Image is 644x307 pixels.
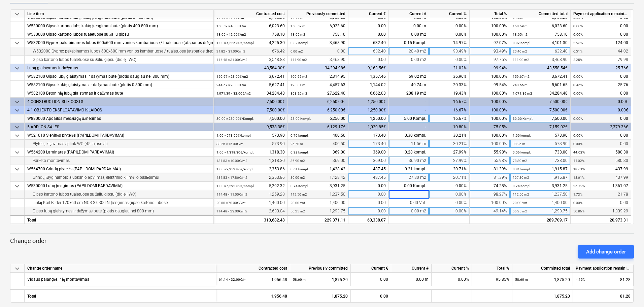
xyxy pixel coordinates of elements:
div: - [389,98,429,106]
div: Add change order [586,247,626,256]
div: 44.02 [573,47,628,56]
div: 1,956.48 [216,289,290,302]
div: 2,353.86 [216,173,285,182]
div: W532000 Gyprex pakabinamos lubos 600x600 mm vonios kambariuose / tualetuose (atsparios drėgmei) [27,47,211,56]
div: 6,129.17€ [288,123,348,131]
div: W564200 Laminatas (PAPILDOMI PARDAVIMAI) [27,148,211,157]
small: 36.90 m2 [291,159,305,163]
div: Payment application remaining [571,10,631,18]
div: 3,931.25 [291,182,345,190]
div: 97.75% [470,56,510,64]
small: 0.74 Kompl. [291,184,309,188]
div: 100.00% [470,22,510,30]
div: 1,915.87 [513,165,568,173]
div: 0.00 [573,114,628,123]
span: keyboard_arrow_down [13,182,21,190]
div: 573.90 [216,131,285,140]
div: 25.76 [573,81,628,89]
div: 4,101.30 [513,39,568,47]
small: 111.90 m2 [513,58,529,62]
span: keyboard_arrow_down [13,148,21,157]
small: 0.81 kompl. [513,167,531,171]
div: 0.00% [429,190,470,199]
div: 95.85% [472,273,512,286]
div: 0.00 [348,207,389,215]
button: Add change order [578,245,634,259]
small: 0.00% [573,117,583,121]
div: 0.00 m2 [389,30,429,39]
span: keyboard_arrow_down [13,132,21,140]
div: 0.28 kompl. [389,148,429,157]
small: 18.05 m2 [513,33,528,36]
div: Parketo montavimas [27,157,211,165]
div: 59.02 m2 [389,72,429,81]
div: 1,318.30 [216,148,285,157]
div: 81.39% [470,165,510,173]
small: 0.61 kompl. [291,167,309,171]
div: 0.00 m2 [389,56,429,64]
div: 7,500.00 [513,114,568,123]
div: 1,318.30 [216,157,285,165]
small: 0.00% [573,134,583,137]
div: 437.99 [573,173,628,182]
div: 9,163.56€ [348,64,389,72]
div: - [389,64,429,72]
small: 1.00 × 4,225.30€ / Kompl. [216,41,255,45]
div: 34,284.48 [216,89,285,98]
div: 1,875.20 [290,289,351,302]
div: W530000 Gipso kartono lubos tualetuose su žaliu gipsu [27,30,211,39]
div: 100.00% [470,89,510,98]
small: 243.55 m [513,83,528,87]
div: 19.43% [429,89,470,98]
div: 74.28% [470,182,510,190]
div: 27.30 m2 [389,173,429,182]
div: 0.00 [573,30,628,39]
div: 1,361.07 [573,182,628,190]
div: 0.00% [429,199,470,207]
div: 21.02% [429,64,470,72]
small: 114.48 × 31.00€ / m2 [216,58,247,62]
small: 30.00 × 250.00€ / Kompl. [216,117,254,121]
small: 1.00 × 1,318.30€ / kompl. [216,150,254,154]
div: W582100 Gipso lubų glaistymas ir dažymas bute (plotis daugiau nei 800 mm) [27,72,211,81]
div: 7,500.00€ [214,98,288,106]
div: 30.21% [429,131,470,140]
div: 36.96% [429,72,470,81]
div: 97.07% [470,39,510,47]
small: 25.72% [573,184,585,188]
div: 100.00% [470,114,510,123]
small: 0.00% [573,24,583,28]
div: 369.00 [291,148,345,157]
div: 2,314.95 [291,72,345,81]
div: Total % [470,10,510,18]
div: 173.40 [348,131,389,140]
div: 99.54% [470,81,510,89]
div: Gipso kartono lubos tualetuose su žaliu gipsu (didieji WC) [27,56,211,64]
div: 55.98% [470,148,510,157]
small: 0.00% [573,75,583,78]
div: Contracted cost [216,264,290,273]
div: 20.40 m2 [389,47,429,56]
div: 0.00% [429,22,470,30]
small: 18.61% [573,167,585,171]
small: 25.00 Kompl. [291,117,311,121]
small: 18.61% [573,176,584,179]
div: 81.28 [573,289,634,302]
div: 632.40 [348,47,389,56]
small: 131.83 × 17.86€ / m2 [216,176,247,179]
div: 16.67% [429,114,470,123]
small: 107.30 m2 [513,176,529,179]
div: - [389,106,429,114]
div: Current % [432,264,472,273]
div: 16.67% [429,98,470,106]
small: 150.59 × 40.00€ / m [216,24,246,28]
div: 0.00% [429,182,470,190]
div: 0.00 Kompl. [389,182,429,190]
small: 21.82 × 31.00€ / m2 [216,49,245,53]
div: 1,029.85€ [348,123,389,131]
div: 5,627.41 [216,81,285,89]
small: 2.93% [573,41,583,45]
span: keyboard_arrow_down [13,39,21,47]
div: W521010 Sieninės plytelės (PAPILDOMI PARDAVIMAI) [27,131,211,140]
div: 400.50 [291,131,345,140]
